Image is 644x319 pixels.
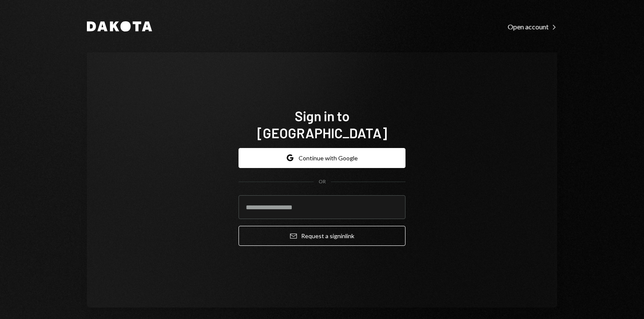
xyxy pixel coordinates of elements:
a: Open account [508,22,557,31]
h1: Sign in to [GEOGRAPHIC_DATA] [239,107,405,141]
button: Request a signinlink [239,226,405,246]
button: Continue with Google [239,148,405,168]
div: Open account [508,23,557,31]
div: OR [319,178,326,185]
